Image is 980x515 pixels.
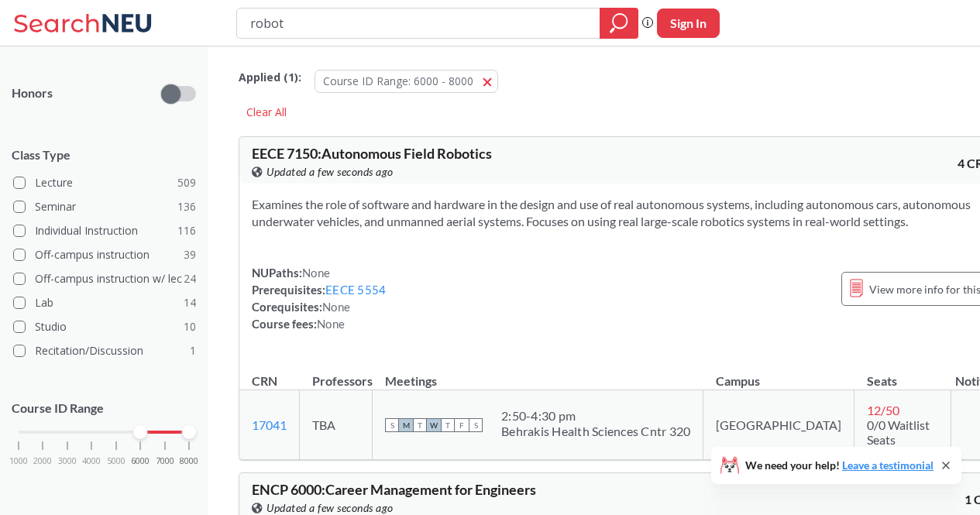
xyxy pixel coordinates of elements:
[441,418,455,432] span: T
[325,283,386,297] a: EECE 5554
[184,318,196,335] span: 10
[867,417,930,447] span: 0/0 Waitlist Seats
[501,408,690,424] div: 2:50 - 4:30 pm
[184,294,196,311] span: 14
[190,342,196,359] span: 1
[177,222,196,239] span: 116
[180,457,198,465] span: 8000
[413,418,427,432] span: T
[13,197,196,217] label: Seminar
[12,146,196,163] span: Class Type
[302,266,330,280] span: None
[399,418,413,432] span: M
[177,198,196,215] span: 136
[82,457,101,465] span: 4000
[373,357,703,390] th: Meetings
[842,458,934,472] a: Leave a testimonial
[703,357,854,390] th: Campus
[13,245,196,265] label: Off-campus instruction
[469,418,483,432] span: S
[703,390,854,460] td: [GEOGRAPHIC_DATA]
[58,457,77,465] span: 3000
[600,8,638,39] div: magnifying glass
[854,357,951,390] th: Seats
[322,300,350,314] span: None
[13,341,196,361] label: Recitation/Discussion
[239,101,294,124] div: Clear All
[13,221,196,241] label: Individual Instruction
[239,69,301,86] span: Applied ( 1 ):
[252,417,287,432] a: 17041
[323,74,473,88] span: Course ID Range: 6000 - 8000
[13,317,196,337] label: Studio
[252,264,386,332] div: NUPaths: Prerequisites: Corequisites: Course fees:
[249,10,589,36] input: Class, professor, course number, "phrase"
[501,424,690,439] div: Behrakis Health Sciences Cntr 320
[13,293,196,313] label: Lab
[745,460,934,471] span: We need your help!
[184,270,196,287] span: 24
[252,481,536,498] span: ENCP 6000 : Career Management for Engineers
[252,373,277,390] div: CRN
[13,173,196,193] label: Lecture
[300,390,373,460] td: TBA
[184,246,196,263] span: 39
[455,418,469,432] span: F
[33,457,52,465] span: 2000
[610,12,628,34] svg: magnifying glass
[300,357,373,390] th: Professors
[385,418,399,432] span: S
[13,269,196,289] label: Off-campus instruction w/ lec
[177,174,196,191] span: 509
[427,418,441,432] span: W
[107,457,126,465] span: 5000
[131,457,150,465] span: 6000
[657,9,720,38] button: Sign In
[315,70,498,93] button: Course ID Range: 6000 - 8000
[867,403,899,417] span: 12 / 50
[12,84,53,102] p: Honors
[317,317,345,331] span: None
[9,457,28,465] span: 1000
[12,400,196,417] p: Course ID Range
[266,163,394,180] span: Updated a few seconds ago
[156,457,174,465] span: 7000
[252,145,492,162] span: EECE 7150 : Autonomous Field Robotics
